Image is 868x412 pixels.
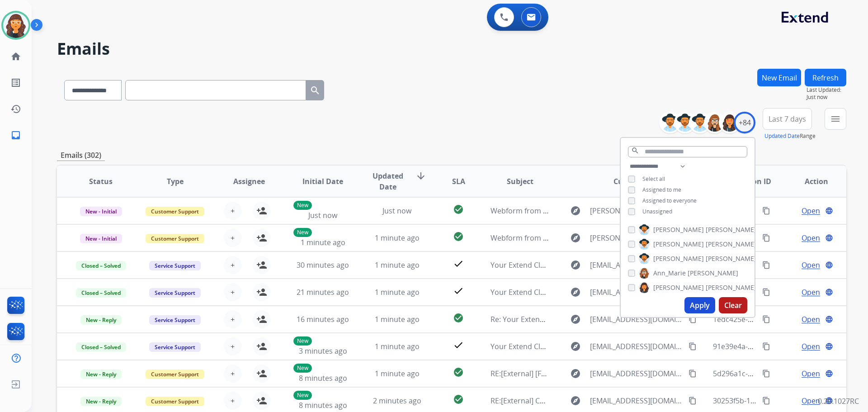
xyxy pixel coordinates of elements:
[231,368,235,379] span: +
[570,287,581,298] mat-icon: explore
[453,367,464,378] mat-icon: check_circle
[825,207,833,215] mat-icon: language
[688,269,738,278] span: [PERSON_NAME]
[224,310,242,328] button: +
[76,261,126,270] span: Closed – Solved
[713,314,849,324] span: 1edc425e-2e73-4de8-a51f-8faedd8cd7ca
[149,342,201,352] span: Service Support
[802,205,820,216] span: Open
[653,269,686,278] span: Ann_Marie
[231,341,235,352] span: +
[491,369,609,379] span: RE:[External] [Förfrågan mottagen]
[80,234,122,243] span: New - Initial
[713,341,851,351] span: 91e39e4a-a594-44d1-bf80-e5911e6013c8
[684,297,715,313] button: Apply
[642,186,681,194] span: Assigned to me
[570,368,581,379] mat-icon: explore
[299,346,347,356] span: 3 minutes ago
[689,397,697,405] mat-icon: content_copy
[310,85,321,96] mat-icon: search
[293,391,312,400] p: New
[80,315,122,325] span: New - Reply
[231,314,235,325] span: +
[415,170,426,181] mat-icon: arrow_downward
[689,315,697,323] mat-icon: content_copy
[256,368,267,379] mat-icon: person_add
[590,341,683,352] span: [EMAIL_ADDRESS][DOMAIN_NAME]
[825,234,833,242] mat-icon: language
[231,205,235,216] span: +
[80,369,122,379] span: New - Reply
[762,207,770,215] mat-icon: content_copy
[491,287,553,297] span: Your Extend Claim
[80,397,122,406] span: New - Reply
[763,108,812,130] button: Last 7 days
[453,258,464,269] mat-icon: check
[224,337,242,355] button: +
[146,207,204,216] span: Customer Support
[825,369,833,378] mat-icon: language
[642,197,697,204] span: Assigned to everyone
[149,261,201,270] span: Service Support
[570,341,581,352] mat-icon: explore
[293,364,312,373] p: New
[713,396,851,406] span: 30253f5b-1453-40d4-9700-85e04060758e
[807,86,846,94] span: Last Updated:
[224,365,242,383] button: +
[653,254,704,263] span: [PERSON_NAME]
[491,233,751,243] span: Webform from [PERSON_NAME][EMAIL_ADDRESS][DOMAIN_NAME] on [DATE]
[224,229,242,247] button: +
[10,51,21,62] mat-icon: home
[570,314,581,325] mat-icon: explore
[507,176,533,187] span: Subject
[764,132,816,140] span: Range
[706,240,756,249] span: [PERSON_NAME]
[10,104,21,114] mat-icon: history
[293,201,312,210] p: New
[453,231,464,242] mat-icon: check_circle
[769,117,806,121] span: Last 7 days
[224,283,242,301] button: +
[825,315,833,323] mat-icon: language
[570,205,581,216] mat-icon: explore
[146,234,204,243] span: Customer Support
[642,208,672,215] span: Unassigned
[757,69,801,86] button: New Email
[719,297,747,313] button: Clear
[89,176,113,187] span: Status
[80,207,122,216] span: New - Initial
[149,288,201,298] span: Service Support
[167,176,184,187] span: Type
[706,283,756,292] span: [PERSON_NAME]
[830,114,841,124] mat-icon: menu
[453,394,464,405] mat-icon: check_circle
[802,368,820,379] span: Open
[805,69,846,86] button: Refresh
[231,260,235,270] span: +
[146,397,204,406] span: Customer Support
[706,225,756,234] span: [PERSON_NAME]
[734,112,755,133] div: +84
[762,288,770,296] mat-icon: content_copy
[231,395,235,406] span: +
[233,176,265,187] span: Assignee
[375,287,420,297] span: 1 minute ago
[762,342,770,350] mat-icon: content_copy
[76,288,126,298] span: Closed – Solved
[375,260,420,270] span: 1 minute ago
[453,285,464,296] mat-icon: check
[802,341,820,352] span: Open
[802,232,820,243] span: Open
[491,314,565,324] span: Re: Your Extend Claim
[590,395,683,406] span: [EMAIL_ADDRESS][DOMAIN_NAME]
[57,40,846,58] h2: Emails
[825,261,833,269] mat-icon: language
[224,392,242,410] button: +
[491,341,553,351] span: Your Extend Claim
[382,206,411,216] span: Just now
[10,130,21,141] mat-icon: inbox
[256,205,267,216] mat-icon: person_add
[613,176,649,187] span: Customer
[375,369,420,379] span: 1 minute ago
[706,254,756,263] span: [PERSON_NAME]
